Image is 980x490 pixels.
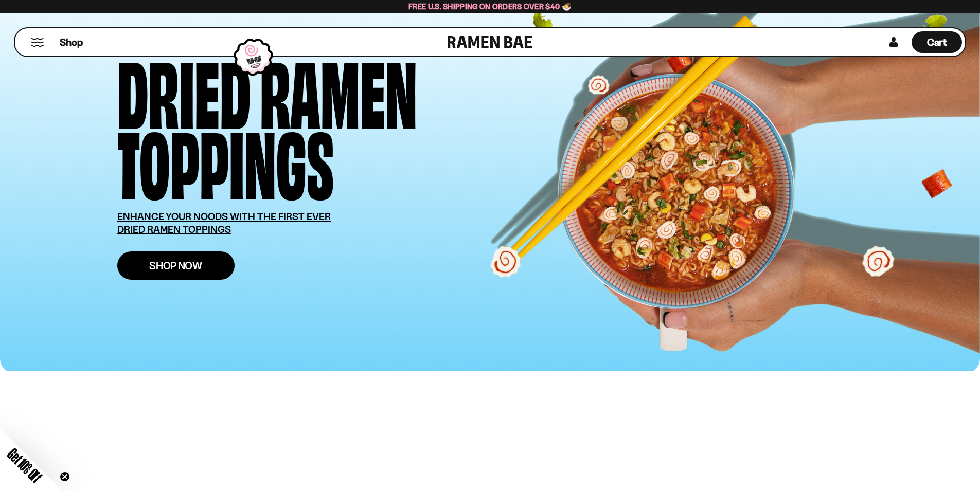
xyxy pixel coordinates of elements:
[927,36,947,48] span: Cart
[60,35,83,49] span: Shop
[60,471,70,482] button: Close teaser
[117,54,251,124] div: Dried
[5,445,45,485] span: Get 10% Off
[30,38,44,47] button: Mobile Menu Trigger
[260,54,417,124] div: Ramen
[117,124,334,195] div: Toppings
[912,28,962,56] a: Cart
[60,31,83,53] a: Shop
[117,251,235,280] a: Shop Now
[149,260,202,271] span: Shop Now
[117,210,331,235] u: ENHANCE YOUR NOODS WITH THE FIRST EVER DRIED RAMEN TOPPINGS
[408,2,572,11] span: Free U.S. Shipping on Orders over $40 🍜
